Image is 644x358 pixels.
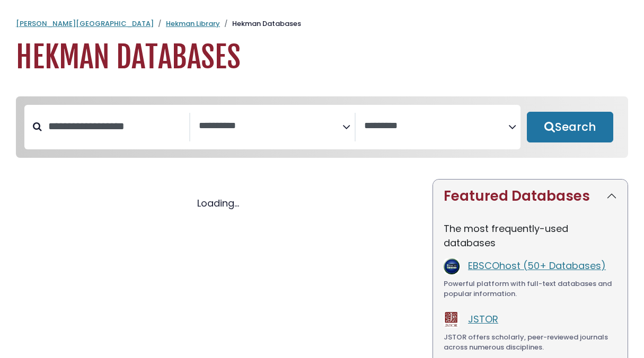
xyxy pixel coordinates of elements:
[444,221,617,250] p: The most frequently-used databases
[220,19,301,29] li: Hekman Databases
[433,180,628,213] button: Featured Databases
[364,121,508,132] textarea: Search
[444,279,617,299] div: Powerful platform with full-text databases and popular information.
[468,312,498,326] a: JSTOR
[16,19,154,29] a: [PERSON_NAME][GEOGRAPHIC_DATA]
[527,112,613,142] button: Submit for Search Results
[16,196,420,210] div: Loading...
[16,40,628,75] h1: Hekman Databases
[42,118,189,135] input: Search database by title or keyword
[16,96,628,158] nav: Search filters
[468,259,606,272] a: EBSCOhost (50+ Databases)
[199,121,343,132] textarea: Search
[166,19,220,29] a: Hekman Library
[16,19,628,29] nav: breadcrumb
[444,332,617,353] div: JSTOR offers scholarly, peer-reviewed journals across numerous disciplines.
